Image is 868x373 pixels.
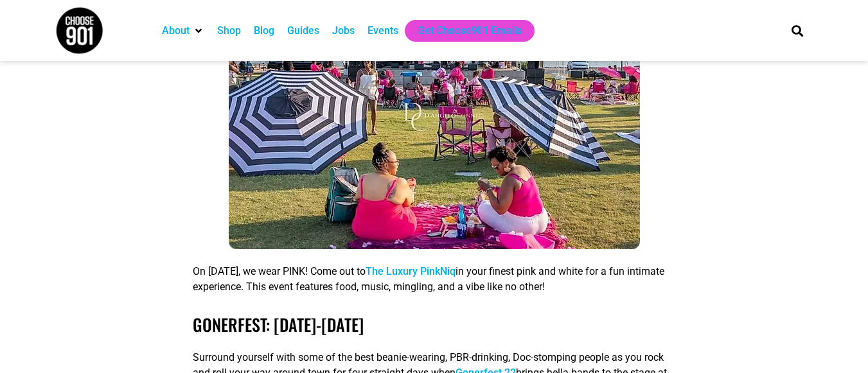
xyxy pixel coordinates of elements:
[217,23,241,39] a: Shop
[332,23,355,39] a: Jobs
[368,23,398,39] a: Events
[155,20,211,42] div: About
[366,265,456,277] a: The Luxury PinkNiq
[418,23,522,39] a: Get Choose901 Emails
[287,23,319,39] a: Guides
[155,20,770,42] nav: Main nav
[162,23,190,39] a: About
[193,264,675,295] p: On [DATE], we wear PINK! Come out to in your finest pink and white for a fun intimate experience....
[254,23,274,39] a: Blog
[193,312,364,337] a: Gonerfest: [DATE]-[DATE]
[786,20,808,41] div: Search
